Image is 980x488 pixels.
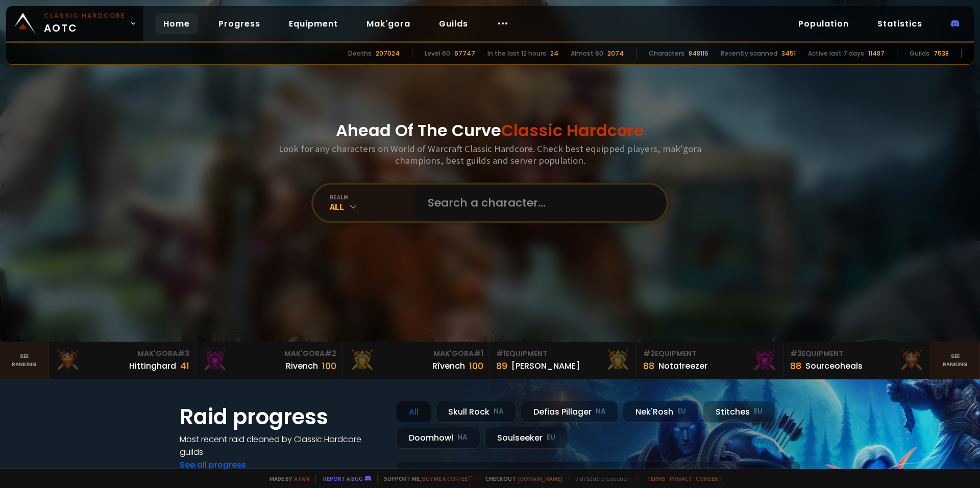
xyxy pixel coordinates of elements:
span: AOTC [44,11,126,36]
a: #3Equipment88Sourceoheals [784,342,931,379]
small: EU [547,432,555,443]
div: Equipment [790,348,924,359]
a: [DOMAIN_NAME] [518,475,562,482]
small: Classic Hardcore [44,11,126,20]
a: Progress [210,13,268,34]
div: 7538 [934,49,949,58]
div: Rîvench [432,359,465,372]
a: Privacy [670,475,692,482]
span: # 3 [178,348,189,358]
span: Support me, [377,475,473,482]
a: Equipment [281,13,346,34]
span: Classic Hardcore [501,119,644,142]
small: NA [596,406,606,417]
a: Mak'Gora#2Rivench100 [196,342,343,379]
div: Equipment [496,348,630,359]
div: Mak'Gora [202,348,336,359]
div: 3451 [781,49,796,58]
a: See all progress [180,459,246,471]
h1: Raid progress [180,401,384,433]
div: realm [330,193,415,201]
div: Guilds [910,49,929,58]
span: Made by [263,475,309,482]
div: Skull Rock [435,401,517,423]
div: 2074 [607,49,624,58]
div: Defias Pillager [521,401,619,423]
div: 848116 [689,49,708,58]
a: Mak'Gora#3Hittinghard41 [49,342,196,379]
div: All [396,401,431,423]
a: #1Equipment89[PERSON_NAME] [490,342,637,379]
span: # 2 [325,348,336,358]
div: Almost 60 [571,49,603,58]
a: #2Equipment88Notafreezer [637,342,784,379]
div: In the last 12 hours [487,49,546,58]
div: 11487 [868,49,885,58]
div: Notafreezer [658,359,707,372]
div: Active last 7 days [808,49,864,58]
div: 41 [180,359,189,373]
span: # 1 [474,348,483,358]
div: Hittinghard [129,359,176,372]
div: Soulseeker [484,427,568,449]
span: Checkout [479,475,562,482]
div: Recently scanned [721,49,777,58]
a: Guilds [431,13,476,34]
a: [DATE]zgpetri on godDefias Pillager8 /90 [396,461,800,488]
a: Population [790,13,857,34]
div: 88 [643,359,654,373]
div: 67747 [454,49,475,58]
a: Terms [647,475,666,482]
a: Classic HardcoreAOTC [6,6,143,41]
div: Rivench [286,359,318,372]
span: v. d752d5 - production [569,475,630,482]
div: 100 [322,359,336,373]
input: Search a character... [422,185,654,221]
div: Doomhowl [396,427,480,449]
div: Mak'Gora [55,348,189,359]
div: 88 [790,359,801,373]
a: Consent [696,475,723,482]
a: Seeranking [931,342,980,379]
div: [PERSON_NAME] [511,359,580,372]
small: EU [677,406,686,417]
h4: Most recent raid cleaned by Classic Hardcore guilds [180,433,384,458]
div: Stitches [703,401,775,423]
div: 24 [550,49,558,58]
small: NA [457,432,468,443]
div: Equipment [643,348,777,359]
h3: Look for any characters on World of Warcraft Classic Hardcore. Check best equipped players, mak'g... [275,143,705,166]
span: # 3 [790,348,802,358]
div: Characters [649,49,684,58]
a: a fan [294,475,309,482]
div: Mak'Gora [349,348,483,359]
div: All [330,201,415,213]
h1: Ahead Of The Curve [336,118,644,143]
span: # 2 [643,348,655,358]
div: 207024 [376,49,400,58]
div: Level 60 [425,49,450,58]
div: 100 [469,359,483,373]
a: Home [155,13,198,34]
div: 89 [496,359,507,373]
a: Buy me a coffee [422,475,473,482]
div: Sourceoheals [805,359,863,372]
small: EU [754,406,763,417]
a: Mak'gora [358,13,419,34]
span: # 1 [496,348,506,358]
small: NA [494,406,504,417]
div: Deaths [348,49,372,58]
a: Mak'Gora#1Rîvench100 [343,342,490,379]
a: Statistics [869,13,930,34]
a: Report a bug [323,475,363,482]
div: Nek'Rosh [623,401,699,423]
